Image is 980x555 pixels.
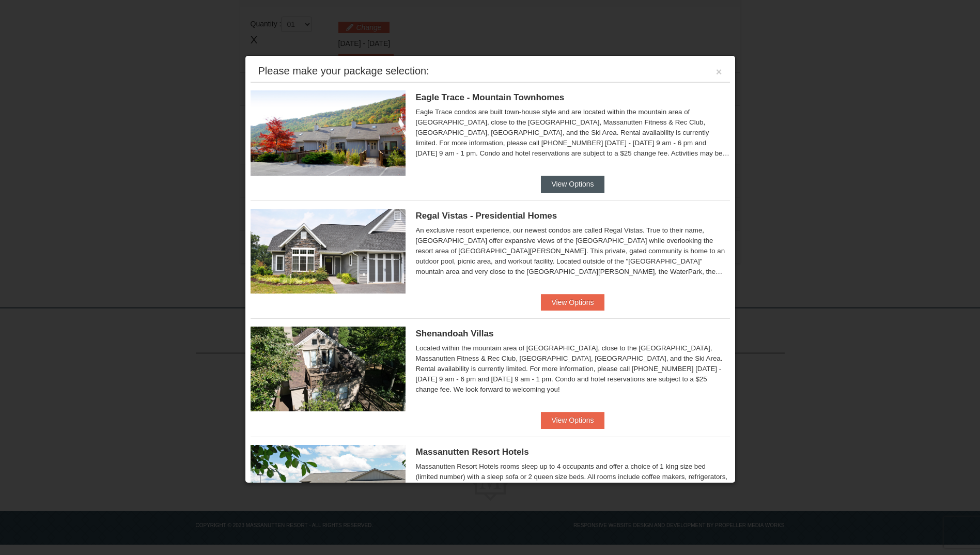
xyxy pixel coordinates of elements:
button: × [716,67,722,77]
button: View Options [541,176,604,192]
div: An exclusive resort experience, our newest condos are called Regal Vistas. True to their name, [G... [416,225,730,277]
button: View Options [541,294,604,311]
div: Please make your package selection: [258,66,429,76]
div: Massanutten Resort Hotels rooms sleep up to 4 occupants and offer a choice of 1 king size bed (li... [416,461,730,513]
img: 19218991-1-902409a9.jpg [251,209,406,294]
span: Massanutten Resort Hotels [416,447,529,457]
span: Shenandoah Villas [416,329,494,338]
img: 19218983-1-9b289e55.jpg [251,90,406,175]
div: Located within the mountain area of [GEOGRAPHIC_DATA], close to the [GEOGRAPHIC_DATA], Massanutte... [416,343,730,395]
img: 19219019-2-e70bf45f.jpg [251,327,406,411]
div: Eagle Trace condos are built town-house style and are located within the mountain area of [GEOGRA... [416,107,730,159]
span: Eagle Trace - Mountain Townhomes [416,92,565,102]
button: View Options [541,412,604,428]
span: Regal Vistas - Presidential Homes [416,211,557,221]
img: 19219026-1-e3b4ac8e.jpg [251,445,406,530]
